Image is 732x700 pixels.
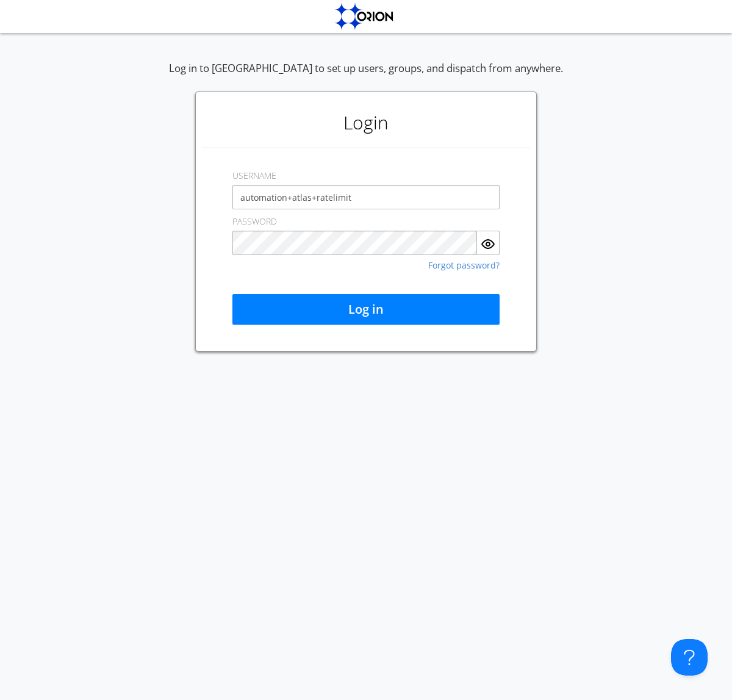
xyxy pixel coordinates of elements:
[428,261,500,270] a: Forgot password?
[477,231,500,255] button: Show Password
[481,237,495,251] img: eye.svg
[232,170,276,182] label: USERNAME
[232,294,500,325] button: Log in
[202,98,530,147] h1: Login
[671,639,708,676] iframe: Toggle Customer Support
[232,215,277,228] label: PASSWORD
[169,61,563,92] div: Log in to [GEOGRAPHIC_DATA] to set up users, groups, and dispatch from anywhere.
[232,231,477,255] input: Password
